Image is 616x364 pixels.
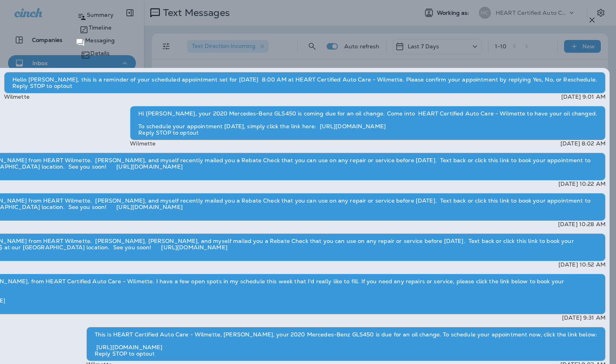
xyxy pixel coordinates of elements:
[87,12,114,18] p: Summary
[562,314,606,321] p: [DATE] 9:31 AM
[130,140,155,147] p: Wilmette
[4,93,30,100] p: Wilmette
[89,24,112,31] p: Timeline
[86,327,606,361] div: This is HEART Certified Auto Care - Wilmette, [PERSON_NAME], your 2020 Mercedes-Benz GLS450 is du...
[90,50,110,56] p: Details
[558,181,606,187] p: [DATE] 10:22 AM
[85,37,115,44] p: Messaging
[560,140,606,147] p: [DATE] 8:02 AM
[558,261,606,268] p: [DATE] 10:52 AM
[4,72,606,93] div: Hello [PERSON_NAME], this is a reminder of your scheduled appointment set for [DATE] 8:00 AM at H...
[130,106,606,140] div: Hi [PERSON_NAME], your 2020 Mercedes-Benz GLS450 is coming due for an oil change. Come into HEART...
[561,93,606,100] p: [DATE] 9:01 AM
[558,221,606,227] p: [DATE] 10:28 AM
